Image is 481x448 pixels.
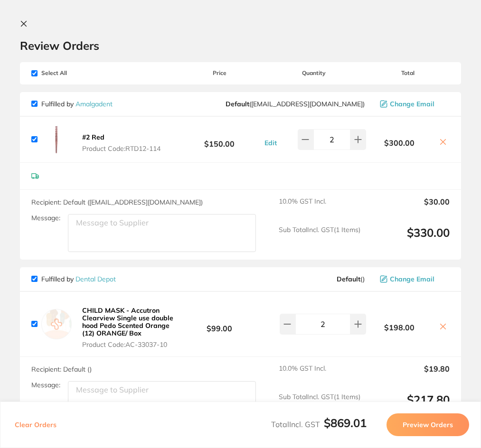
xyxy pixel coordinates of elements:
[178,131,261,148] b: $150.00
[387,413,469,436] button: Preview Orders
[377,275,450,283] button: Change Email
[390,100,434,108] span: Change Email
[82,133,104,141] b: #2 Red
[337,275,360,283] b: Default
[79,306,178,349] button: CHILD MASK - Accutron Clearview Single use double hood Pedo Scented Orange (12) ORANGE/ Box Produ...
[226,100,249,108] b: Default
[262,139,280,147] button: Edit
[279,364,360,385] span: 10.0 % GST Incl.
[366,139,433,147] b: $300.00
[12,413,59,436] button: Clear Orders
[377,100,450,108] button: Change Email
[31,70,126,76] span: Select All
[41,275,116,283] p: Fulfilled by
[178,315,261,333] b: $99.00
[75,100,113,108] a: Amalgadent
[368,197,450,218] output: $30.00
[368,364,450,385] output: $19.80
[279,393,360,419] span: Sub Total Incl. GST ( 1 Items)
[366,323,433,332] b: $198.00
[31,214,60,222] label: Message:
[337,275,365,283] span: ( )
[368,226,450,252] output: $330.00
[82,145,160,152] span: Product Code: RTD12-114
[41,100,113,108] p: Fulfilled by
[178,70,261,76] span: Price
[20,38,461,53] h2: Review Orders
[82,306,173,337] b: CHILD MASK - Accutron Clearview Single use double hood Pedo Scented Orange (12) ORANGE/ Box
[79,133,163,153] button: #2 Red Product Code:RTD12-114
[366,70,450,76] span: Total
[41,124,72,155] img: dGMxMXJpZw
[75,275,116,283] a: Dental Depot
[82,341,175,348] span: Product Code: AC-33037-10
[226,100,365,108] span: info@amalgadent.com.au
[41,309,72,339] img: empty.jpg
[262,70,366,76] span: Quantity
[279,197,360,218] span: 10.0 % GST Incl.
[368,393,450,419] output: $217.80
[279,226,360,252] span: Sub Total Incl. GST ( 1 Items)
[31,198,203,206] span: Recipient: Default ( [EMAIL_ADDRESS][DOMAIN_NAME] )
[390,275,434,283] span: Change Email
[31,381,60,389] label: Message:
[324,416,367,430] b: $869.01
[31,365,92,373] span: Recipient: Default ( )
